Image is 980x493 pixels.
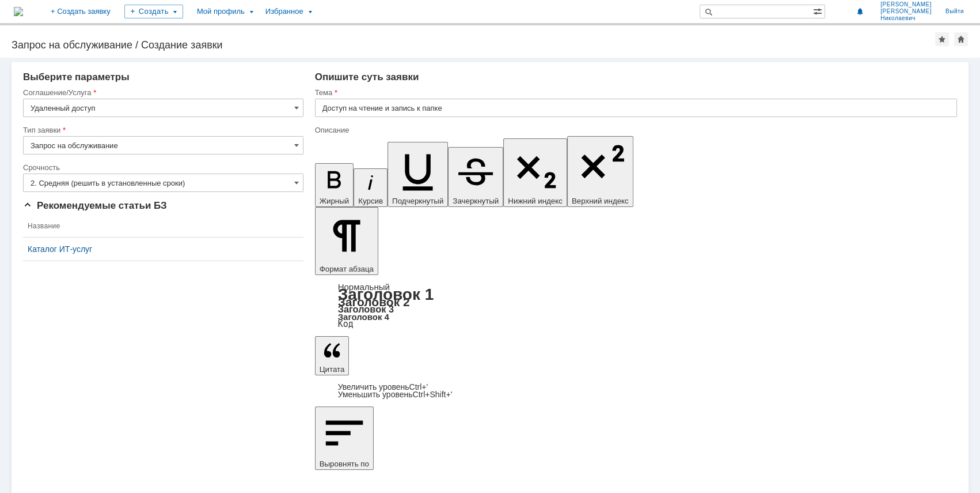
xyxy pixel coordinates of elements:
a: Заголовок 4 [338,312,389,322]
div: Добавить в избранное [935,32,949,46]
span: [PERSON_NAME] [880,1,932,8]
span: Зачеркнутый [453,197,499,205]
span: Расширенный поиск [813,5,825,16]
button: Курсив [354,168,388,207]
span: Жирный [320,197,350,205]
div: Запрос на обслуживание / Создание заявки [12,39,935,51]
div: Сделать домашней страницей [954,32,968,46]
a: Нормальный [338,282,390,292]
span: Ctrl+Shift+' [412,390,452,399]
div: Соглашение/Услуга [23,89,301,96]
div: Формат абзаца [315,283,957,328]
div: Создать [124,5,183,18]
span: Рекомендуемые статьи БЗ [23,200,167,211]
div: Цитата [315,383,957,398]
a: Decrease [338,390,453,399]
th: Название [23,215,303,238]
span: Опишите суть заявки [315,71,419,82]
img: logo [14,7,23,16]
button: Зачеркнутый [448,147,503,207]
a: Заголовок 2 [338,295,410,308]
div: Описание [315,126,955,134]
span: Выровнять по [320,460,369,468]
button: Верхний индекс [567,136,633,207]
span: Нижний индекс [508,197,563,205]
span: Верхний индекс [572,197,629,205]
div: Срочность [23,164,301,171]
a: Каталог ИТ-услуг [28,244,299,254]
span: Николаевич [880,15,932,22]
button: Жирный [315,163,354,207]
span: Формат абзаца [320,265,374,273]
button: Формат абзаца [315,207,378,275]
span: [PERSON_NAME] [880,8,932,15]
a: Заголовок 1 [338,285,434,303]
span: Цитата [320,365,345,374]
div: Тип заявки [23,126,301,134]
button: Нижний индекс [503,138,567,207]
a: Перейти на домашнюю страницу [14,7,23,16]
span: Курсив [358,197,383,205]
button: Выровнять по [315,407,374,470]
span: Ctrl+' [409,382,428,392]
button: Подчеркнутый [388,142,448,207]
div: Тема [315,89,955,96]
span: Подчеркнутый [392,197,443,205]
button: Цитата [315,336,350,375]
a: Заголовок 3 [338,304,394,314]
a: Increase [338,382,428,392]
a: Код [338,319,354,329]
span: Выберите параметры [23,71,130,82]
